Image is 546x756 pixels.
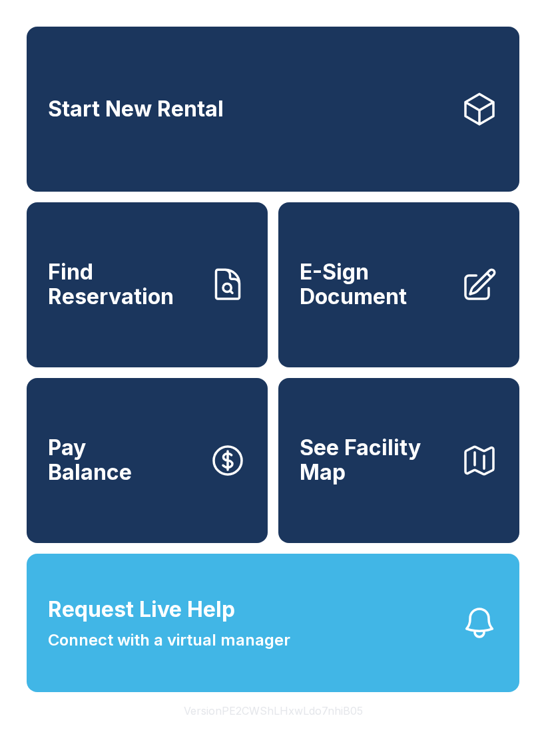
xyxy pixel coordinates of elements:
span: E-Sign Document [300,260,450,309]
span: See Facility Map [300,436,450,484]
span: Pay Balance [48,436,132,484]
button: See Facility Map [278,378,519,543]
span: Start New Rental [48,97,224,122]
a: PayBalance [27,378,268,543]
span: Connect with a virtual manager [48,628,290,652]
a: Find Reservation [27,202,268,367]
button: VersionPE2CWShLHxwLdo7nhiB05 [173,692,374,729]
a: Start New Rental [27,27,519,192]
a: E-Sign Document [278,202,519,367]
span: Find Reservation [48,260,198,309]
button: Request Live HelpConnect with a virtual manager [27,554,519,692]
span: Request Live Help [48,594,235,626]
